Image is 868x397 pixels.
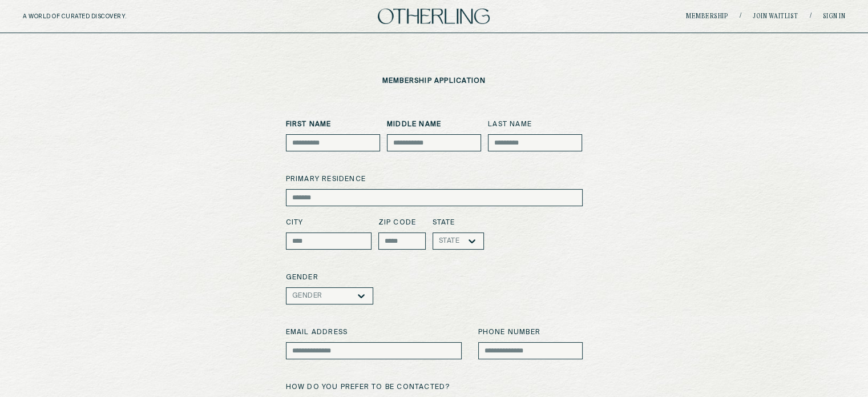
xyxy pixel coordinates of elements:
input: gender-dropdown [322,292,325,300]
input: state-dropdown [459,237,462,245]
a: Membership [686,13,728,20]
label: Last Name [488,119,582,130]
a: Sign in [823,13,846,20]
img: logo [378,9,490,24]
label: Gender [286,272,583,283]
div: Gender [292,292,322,300]
label: zip code [378,218,426,228]
label: primary residence [286,174,583,185]
label: Middle Name [387,119,481,130]
label: How do you prefer to be contacted? [286,382,583,392]
h5: A WORLD OF CURATED DISCOVERY. [23,13,176,20]
label: State [433,218,484,228]
div: State [439,237,460,245]
a: Join waitlist [753,13,798,20]
label: First Name [286,119,380,130]
label: Email address [286,327,462,338]
p: membership application [382,77,486,85]
label: Phone number [478,327,583,338]
label: City [286,218,372,228]
span: / [810,12,812,21]
span: / [740,12,741,21]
